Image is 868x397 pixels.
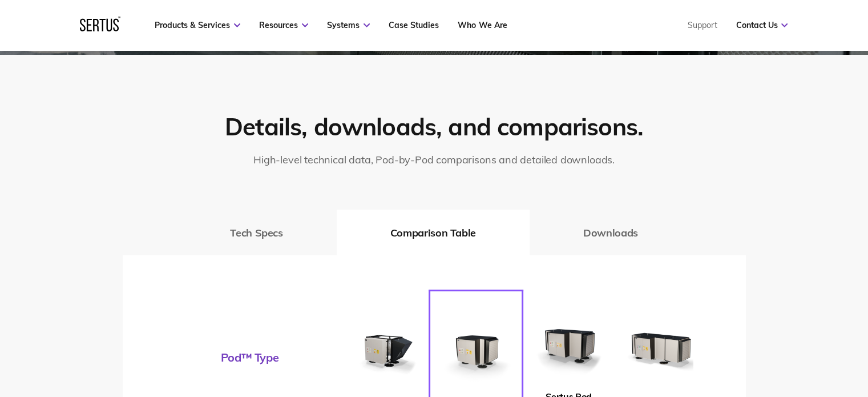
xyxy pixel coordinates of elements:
[217,153,651,166] p: High-level technical data, Pod-by-Pod comparisons and detailed downloads.
[617,304,703,390] img: Sertus Pod Max
[433,305,519,391] img: Sertus Pod Mini
[259,20,308,30] a: Resources
[458,20,507,30] a: Who We Are
[155,20,240,30] a: Products & Services
[526,299,612,385] img: Sertus Pod Original
[176,210,336,255] button: Tech Specs
[736,20,788,30] a: Contact Us
[687,20,717,30] a: Support
[165,352,334,363] p: Pod™ Type
[327,20,370,30] a: Systems
[530,210,692,255] button: Downloads
[340,304,426,390] img: Sertus Pod Micro
[389,20,439,30] a: Case Studies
